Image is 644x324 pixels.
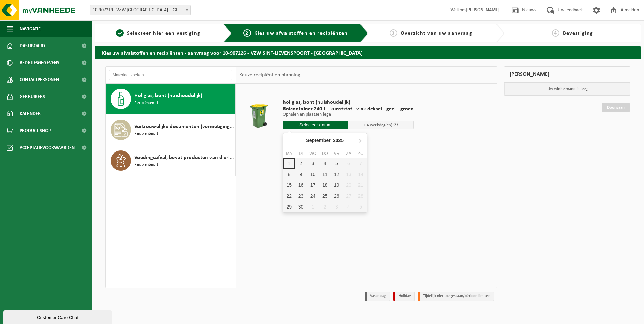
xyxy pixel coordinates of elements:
[283,121,348,129] input: Selecteer datum
[90,5,191,15] span: 10-907219 - VZW SINT-LIEVENSPOORT - GENT
[331,169,343,180] div: 12
[283,99,414,106] span: hol glas, bont (huishoudelijk)
[343,150,354,157] div: za
[295,169,307,180] div: 9
[20,37,45,54] span: Dashboard
[20,139,75,156] span: Acceptatievoorwaarden
[307,201,319,212] div: 1
[319,191,331,201] div: 25
[393,292,415,301] li: Holiday
[283,169,295,180] div: 8
[307,158,319,169] div: 3
[552,29,559,37] span: 4
[355,150,367,157] div: zo
[20,122,51,139] span: Product Shop
[134,123,234,131] span: Vertrouwelijke documenten (vernietiging - recyclage)
[319,180,331,191] div: 18
[401,31,472,36] span: Overzicht van uw aanvraag
[3,309,113,324] iframe: chat widget
[254,31,348,36] span: Kies uw afvalstoffen en recipiënten
[20,54,59,71] span: Bedrijfsgegevens
[109,70,232,80] input: Materiaal zoeken
[307,150,319,157] div: wo
[331,158,343,169] div: 5
[390,29,397,37] span: 3
[331,150,343,157] div: vr
[504,66,630,83] div: [PERSON_NAME]
[134,131,158,137] span: Recipiënten: 1
[466,7,500,13] strong: [PERSON_NAME]
[90,5,190,15] span: 10-907219 - VZW SINT-LIEVENSPOORT - GENT
[295,191,307,201] div: 23
[236,67,304,84] div: Keuze recipiënt en planning
[20,105,41,122] span: Kalender
[319,150,331,157] div: do
[307,191,319,201] div: 24
[95,46,641,59] h2: Kies uw afvalstoffen en recipiënten - aanvraag voor 10-907226 - VZW SINT-LIEVENSPOORT - [GEOGRAPH...
[106,145,236,176] button: Voedingsafval, bevat producten van dierlijke oorsprong, onverpakt, categorie 3 Recipiënten: 1
[98,29,218,37] a: 1Selecteer hier een vestiging
[319,169,331,180] div: 11
[116,29,124,37] span: 1
[20,71,59,88] span: Contactpersonen
[295,150,307,157] div: di
[283,180,295,191] div: 15
[134,92,202,100] span: Hol glas, bont (huishoudelijk)
[364,123,392,127] span: + 4 werkdag(en)
[20,88,45,105] span: Gebruikers
[307,180,319,191] div: 17
[106,114,236,145] button: Vertrouwelijke documenten (vernietiging - recyclage) Recipiënten: 1
[365,292,390,301] li: Vaste dag
[134,162,158,168] span: Recipiënten: 1
[283,201,295,212] div: 29
[504,83,630,95] p: Uw winkelmand is leeg
[127,31,200,36] span: Selecteer hier een vestiging
[20,20,41,37] span: Navigatie
[319,158,331,169] div: 4
[295,180,307,191] div: 16
[319,201,331,212] div: 2
[295,158,307,169] div: 2
[134,100,158,106] span: Recipiënten: 1
[307,169,319,180] div: 10
[331,180,343,191] div: 19
[331,191,343,201] div: 26
[283,150,295,157] div: ma
[303,135,346,146] div: September,
[331,201,343,212] div: 3
[418,292,494,301] li: Tijdelijk niet toegestaan/période limitée
[106,84,236,114] button: Hol glas, bont (huishoudelijk) Recipiënten: 1
[134,154,234,162] span: Voedingsafval, bevat producten van dierlijke oorsprong, onverpakt, categorie 3
[602,103,630,112] a: Doorgaan
[563,31,593,36] span: Bevestiging
[333,138,344,143] i: 2025
[283,112,414,117] p: Ophalen en plaatsen lege
[283,106,414,112] span: Rolcontainer 240 L - kunststof - vlak deksel - geel - groen
[243,29,251,37] span: 2
[295,201,307,212] div: 30
[283,191,295,201] div: 22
